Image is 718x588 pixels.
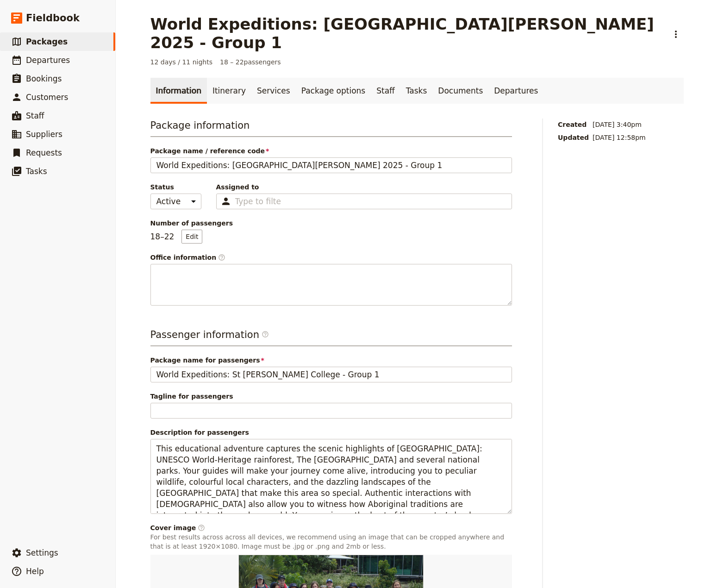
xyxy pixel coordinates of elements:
[150,328,512,346] h3: Passenger information
[150,356,512,365] span: Package name for passengers
[150,157,512,173] input: Package name / reference code
[400,78,433,104] a: Tasks
[26,11,80,25] span: Fieldbook
[207,78,251,104] a: Itinerary
[593,120,646,129] span: [DATE] 3:40pm
[558,120,589,129] span: Created
[593,133,646,142] span: [DATE] 12:58pm
[150,230,203,244] p: 18 – 22
[150,264,512,306] textarea: Office information​
[150,146,512,156] span: Package name / reference code
[150,439,512,514] textarea: Description for passengers
[150,532,512,551] p: For best results across across all devices, we recommend using an image that can be cropped anywh...
[26,548,58,557] span: Settings
[668,26,684,42] button: Actions
[150,57,213,67] span: 12 days / 11 nights
[150,15,662,52] h1: World Expeditions: [GEOGRAPHIC_DATA][PERSON_NAME] 2025 - Group 1
[558,133,589,142] span: Updated
[150,194,201,209] select: Status
[150,523,512,532] div: Cover image
[150,119,512,137] h3: Package information
[150,253,512,262] span: Office information
[150,428,512,437] span: Description for passengers
[26,130,62,139] span: Suppliers
[262,331,269,338] span: ​
[26,37,68,46] span: Packages
[251,78,296,104] a: Services
[26,167,47,176] span: Tasks
[150,78,207,104] a: Information
[198,524,205,532] span: ​
[150,182,201,192] span: Status
[150,367,512,382] input: Package name for passengers
[150,392,512,401] span: Tagline for passengers
[150,403,512,419] input: Tagline for passengers
[26,567,44,576] span: Help
[26,56,70,65] span: Departures
[220,57,281,67] span: 18 – 22 passengers
[218,254,225,261] span: ​
[216,182,512,192] span: Assigned to
[26,74,62,83] span: Bookings
[488,78,543,104] a: Departures
[262,331,269,342] span: ​
[296,78,371,104] a: Package options
[150,219,512,228] span: Number of passengers
[26,111,44,120] span: Staff
[26,148,62,157] span: Requests
[371,78,400,104] a: Staff
[26,93,68,102] span: Customers
[432,78,488,104] a: Documents
[235,196,281,207] input: Assigned to
[181,230,202,244] button: Number of passengers18–22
